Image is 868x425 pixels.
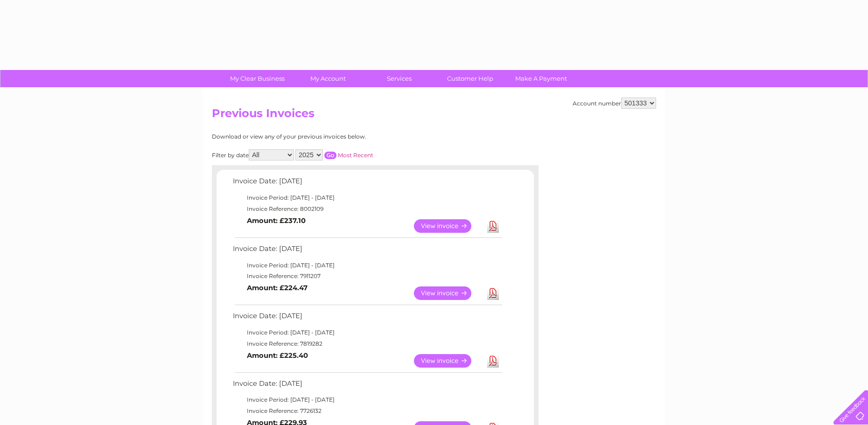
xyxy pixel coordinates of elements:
[231,338,504,349] td: Invoice Reference: 7819282
[212,133,457,140] div: Download or view any of your previous invoices below.
[231,394,504,405] td: Invoice Period: [DATE] - [DATE]
[231,327,504,338] td: Invoice Period: [DATE] - [DATE]
[219,70,296,87] a: My Clear Business
[212,107,656,125] h2: Previous Invoices
[231,377,504,395] td: Invoice Date: [DATE]
[573,98,656,109] div: Account number
[414,219,483,233] a: View
[231,243,504,260] td: Invoice Date: [DATE]
[247,351,308,360] b: Amount: £225.40
[231,203,504,215] td: Invoice Reference: 8002109
[487,219,499,233] a: Download
[231,175,504,192] td: Invoice Date: [DATE]
[247,216,306,225] b: Amount: £237.10
[487,354,499,368] a: Download
[432,70,509,87] a: Customer Help
[503,70,580,87] a: Make A Payment
[231,260,504,271] td: Invoice Period: [DATE] - [DATE]
[247,284,308,292] b: Amount: £224.47
[231,271,504,282] td: Invoice Reference: 7911207
[414,354,483,368] a: View
[338,152,373,159] a: Most Recent
[231,405,504,417] td: Invoice Reference: 7726132
[361,70,438,87] a: Services
[290,70,367,87] a: My Account
[212,149,457,160] div: Filter by date
[414,286,483,300] a: View
[231,310,504,327] td: Invoice Date: [DATE]
[487,286,499,300] a: Download
[231,192,504,203] td: Invoice Period: [DATE] - [DATE]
